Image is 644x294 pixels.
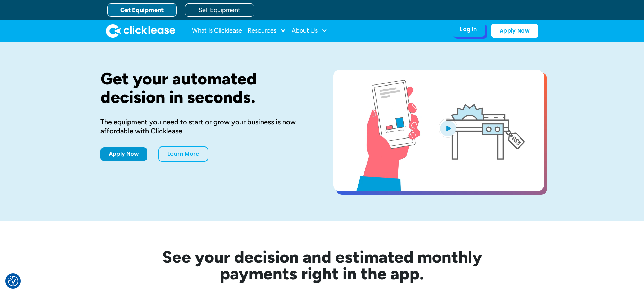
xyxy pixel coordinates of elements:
[106,24,175,38] img: Clicklease logo
[192,24,242,38] a: What Is Clicklease
[158,146,208,162] a: Learn More
[248,24,286,38] div: Resources
[100,147,147,161] a: Apply Now
[107,3,177,17] a: Get Equipment
[460,26,477,33] div: Log In
[292,24,327,38] div: About Us
[185,3,254,17] a: Sell Equipment
[8,276,18,286] button: Consent Preferences
[491,24,538,38] a: Apply Now
[128,249,516,282] h2: See your decision and estimated monthly payments right in the app.
[106,24,175,38] a: home
[100,70,311,106] h1: Get your automated decision in seconds.
[8,276,18,286] img: Revisit consent button
[100,117,311,135] div: The equipment you need to start or grow your business is now affordable with Clicklease.
[333,70,544,191] a: open lightbox
[439,118,457,138] img: Blue play button logo on a light blue circular background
